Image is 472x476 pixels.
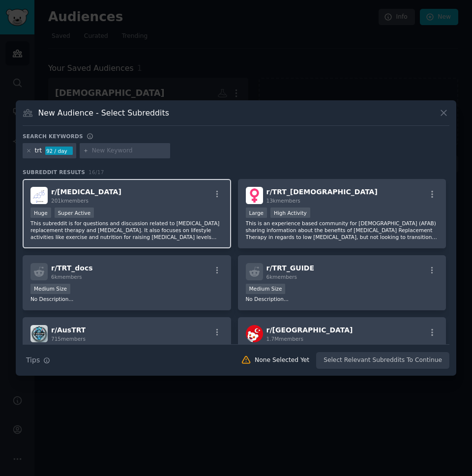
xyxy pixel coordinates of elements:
[51,188,121,196] span: r/ [MEDICAL_DATA]
[55,208,94,218] div: Super Active
[266,336,304,342] span: 1.7M members
[266,274,297,280] span: 6k members
[23,352,54,369] button: Tips
[246,220,439,240] p: This is an experience based community for [DEMOGRAPHIC_DATA] (AFAB) sharing information about the...
[266,198,300,204] span: 13k members
[51,264,93,272] span: r/ TRT_docs
[30,187,48,204] img: Testosterone
[88,169,104,175] span: 16 / 17
[30,208,51,218] div: Huge
[23,169,85,176] span: Subreddit Results
[266,188,378,196] span: r/ TRT_[DEMOGRAPHIC_DATA]
[246,284,286,294] div: Medium Size
[26,355,40,365] span: Tips
[51,274,82,280] span: 6k members
[45,147,73,155] div: 92 / day
[51,326,86,334] span: r/ AusTRT
[246,296,439,302] p: No Description...
[51,336,86,342] span: 715 members
[92,147,167,155] input: New Keyword
[255,356,309,365] div: None Selected Yet
[30,220,223,240] p: This subreddit is for questions and discussion related to [MEDICAL_DATA] replacement therapy and ...
[246,325,263,342] img: Turkey
[23,133,83,140] h3: Search keywords
[266,264,315,272] span: r/ TRT_GUIDE
[30,325,48,342] img: AusTRT
[246,208,267,218] div: Large
[246,187,263,204] img: TRT_females
[51,198,88,204] span: 201k members
[30,296,223,302] p: No Description...
[266,326,353,334] span: r/ [GEOGRAPHIC_DATA]
[35,147,42,155] div: trt
[38,108,169,118] h3: New Audience - Select Subreddits
[30,284,70,294] div: Medium Size
[270,208,310,218] div: High Activity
